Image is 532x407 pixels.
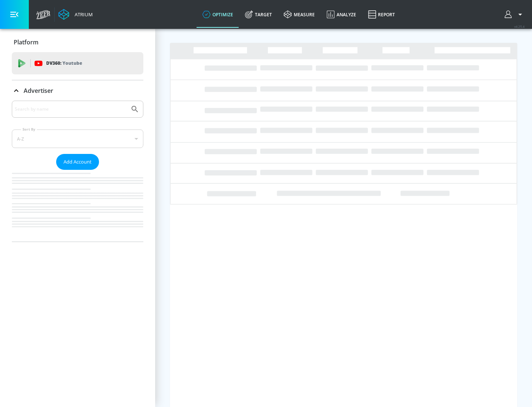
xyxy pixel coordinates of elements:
a: Atrium [58,9,93,20]
div: DV360: Youtube [12,52,143,74]
div: Atrium [72,11,93,18]
label: Sort By [21,127,37,132]
span: v 4.25.4 [514,24,525,28]
a: Analyze [321,1,362,28]
a: measure [278,1,321,28]
nav: list of Advertiser [12,170,143,242]
p: Platform [14,38,38,46]
div: Advertiser [12,80,143,101]
a: optimize [197,1,239,28]
p: DV360: [46,59,82,67]
p: Advertiser [24,87,53,95]
span: Add Account [64,158,92,166]
div: Advertiser [12,101,143,242]
p: Youtube [62,59,82,67]
button: Add Account [56,154,99,170]
a: Report [362,1,401,28]
div: A-Z [12,129,143,148]
input: Search by name [15,104,127,114]
div: Platform [12,32,143,53]
a: Target [239,1,278,28]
